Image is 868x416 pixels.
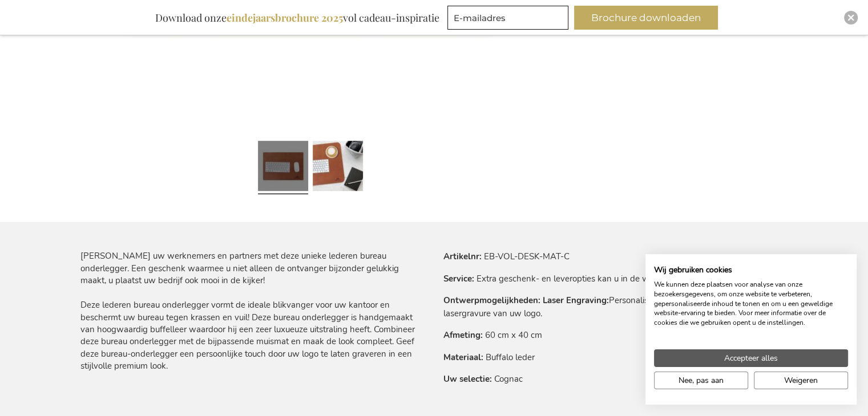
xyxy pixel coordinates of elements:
[150,6,445,30] div: Download onze vol cadeau-inspiratie
[844,11,858,25] div: Close
[847,14,854,21] img: Close
[679,374,724,386] span: Nee, pas aan
[258,137,308,199] a: Personalised Leather Desk Pad - Cognac
[80,250,425,372] div: [PERSON_NAME] uw werknemers en partners met deze unieke lederen bureau onderlegger. Een geschenk ...
[654,265,848,275] h2: Wij gebruiken cookies
[447,6,568,30] input: E-mailadres
[574,6,718,30] button: Brochure downloaden
[227,11,343,25] b: eindejaarsbrochure 2025
[654,372,748,389] button: Pas cookie voorkeuren aan
[754,372,848,389] button: Alle cookies weigeren
[447,6,572,33] form: marketing offers and promotions
[784,374,818,386] span: Weigeren
[543,295,609,306] strong: Laser Engraving:
[654,280,848,328] p: We kunnen deze plaatsen voor analyse van onze bezoekersgegevens, om onze website te verbeteren, g...
[313,137,363,199] a: Personalised Leather Desk Pad - Cognac
[724,352,778,364] span: Accepteer alles
[654,349,848,367] button: Accepteer alle cookies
